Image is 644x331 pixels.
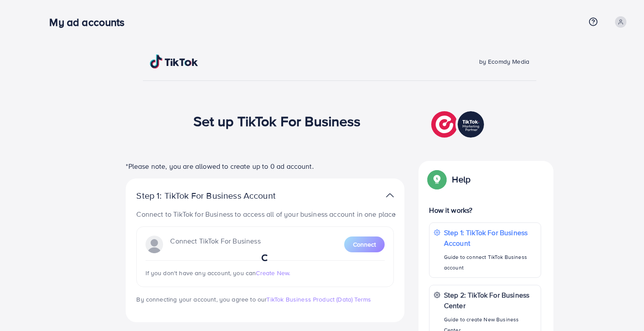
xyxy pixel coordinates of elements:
[429,171,445,187] img: Popup guide
[386,189,394,202] img: TikTok partner
[431,109,486,140] img: TikTok partner
[136,190,303,201] p: Step 1: TikTok For Business Account
[444,290,536,311] p: Step 2: TikTok For Business Center
[444,252,536,273] p: Guide to connect TikTok Business account
[49,16,131,29] h3: My ad accounts
[126,161,404,171] p: *Please note, you are allowed to create up to 0 ad account.
[193,113,361,129] h1: Set up TikTok For Business
[429,205,541,215] p: How it works?
[150,55,198,69] img: TikTok
[452,174,470,185] p: Help
[444,227,536,248] p: Step 1: TikTok For Business Account
[479,57,529,66] span: by Ecomdy Media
